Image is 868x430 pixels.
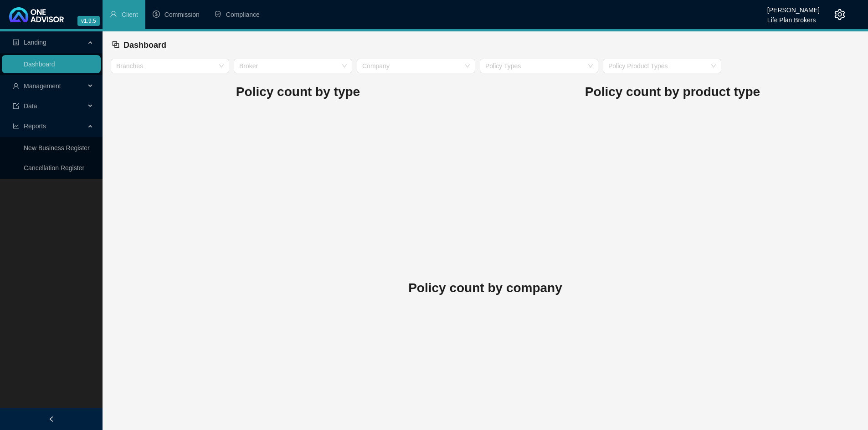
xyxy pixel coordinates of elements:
[24,122,46,130] span: Reports
[24,102,37,110] span: Data
[226,11,260,18] span: Compliance
[164,11,200,18] span: Commission
[123,40,166,50] span: Dashboard
[153,10,160,18] span: dollar
[77,16,100,26] span: v1.9.5
[112,40,120,49] span: block
[834,9,845,20] span: setting
[111,278,860,298] h1: Policy count by company
[13,103,19,109] span: import
[13,83,19,89] span: user
[767,2,820,12] div: [PERSON_NAME]
[485,82,860,102] h1: Policy count by product type
[24,82,61,90] span: Management
[122,11,138,18] span: Client
[24,144,90,152] a: New Business Register
[110,10,117,18] span: user
[13,123,19,129] span: line-chart
[48,416,55,422] span: left
[9,7,64,22] img: 2df55531c6924b55f21c4cf5d4484680-logo-light.svg
[111,82,485,102] h1: Policy count by type
[24,39,46,46] span: Landing
[214,10,221,18] span: safety
[13,39,19,46] span: profile
[767,12,820,22] div: Life Plan Brokers
[24,164,84,172] a: Cancellation Register
[24,61,55,68] a: Dashboard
